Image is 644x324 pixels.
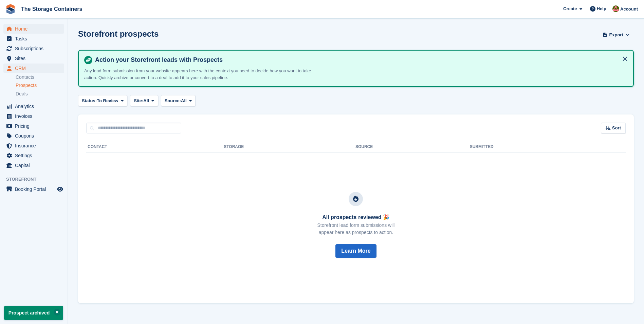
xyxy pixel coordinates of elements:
a: menu [3,102,64,111]
span: Invoices [15,111,56,121]
span: Site: [134,97,143,104]
a: menu [3,161,64,170]
a: menu [3,184,64,194]
a: menu [3,34,64,43]
span: All [181,97,187,104]
a: The Storage Containers [18,3,85,15]
span: Analytics [15,102,56,111]
a: menu [3,121,64,131]
a: menu [3,44,64,53]
span: Sort [612,125,621,131]
span: Home [15,24,56,34]
span: Settings [15,151,56,160]
span: Storefront [6,176,68,183]
span: Source: [165,97,181,104]
span: Prospects [16,82,37,89]
a: menu [3,131,64,141]
button: Learn More [335,244,376,258]
th: Storage [224,142,355,152]
th: Source [355,142,470,152]
span: Subscriptions [15,44,56,53]
p: Storefront lead form submissions will appear here as prospects to action. [317,222,395,236]
button: Source: All [161,95,196,106]
button: Export [601,29,631,40]
img: Kirsty Simpson [612,5,619,12]
span: Booking Portal [15,184,56,194]
span: Create [563,5,577,12]
span: To Review [97,97,118,104]
h1: Storefront prospects [78,29,159,38]
img: stora-icon-8386f47178a22dfd0bd8f6a31ec36ba5ce8667c1dd55bd0f319d3a0aa187defe.svg [5,4,16,14]
span: Export [609,32,623,38]
span: Account [620,6,638,13]
span: Deals [16,91,28,97]
th: Submitted [470,142,626,152]
span: Pricing [15,121,56,131]
span: Capital [15,161,56,170]
button: Status: To Review [78,95,127,106]
h4: Action your Storefront leads with Prospects [92,56,628,64]
a: menu [3,111,64,121]
span: Status: [82,97,97,104]
a: Deals [16,90,64,97]
span: Help [597,5,606,12]
span: Insurance [15,141,56,150]
span: Tasks [15,34,56,43]
a: Preview store [56,185,64,193]
span: Coupons [15,131,56,141]
th: Contact [86,142,224,152]
span: CRM [15,64,56,73]
a: menu [3,24,64,34]
a: menu [3,141,64,150]
a: menu [3,54,64,63]
p: Prospect archived [4,306,63,320]
span: All [143,97,149,104]
p: Any lead form submission from your website appears here with the context you need to decide how y... [84,68,322,81]
a: menu [3,151,64,160]
a: Prospects [16,82,64,89]
h3: All prospects reviewed 🎉 [317,214,395,220]
span: Sites [15,54,56,63]
a: Contacts [16,74,64,80]
button: Site: All [130,95,158,106]
a: menu [3,64,64,73]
